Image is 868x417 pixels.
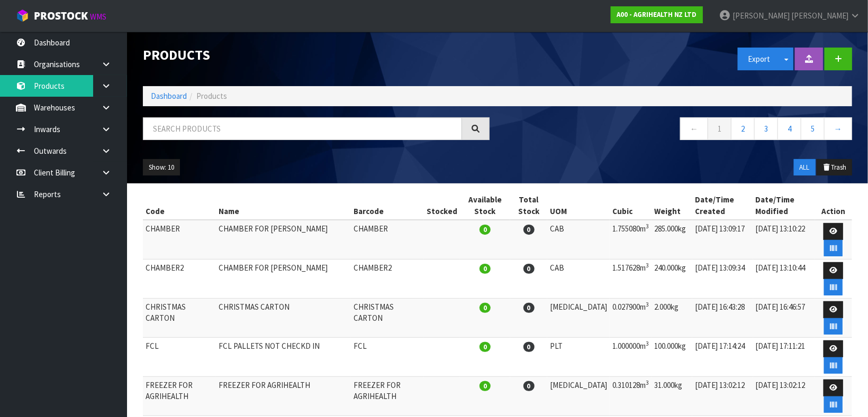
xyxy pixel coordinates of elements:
span: ProStock [34,9,88,23]
td: FREEZER FOR AGRIHEALTH [216,377,351,416]
td: [DATE] 13:02:12 [753,377,815,416]
th: Date/Time Modified [753,191,815,220]
span: 0 [480,381,491,391]
th: Action [815,191,852,220]
td: [DATE] 17:11:21 [753,338,815,377]
span: 0 [523,342,535,352]
nav: Page navigation [505,117,852,143]
td: 2.000kg [652,299,692,338]
th: Total Stock [510,191,547,220]
td: 240.000kg [652,260,692,299]
td: CHAMBER2 [351,260,424,299]
a: 4 [777,117,801,140]
button: ALL [794,159,816,176]
td: CHRISTMAS CARTON [143,299,216,338]
span: 0 [523,381,535,391]
td: CAB [547,260,610,299]
td: [MEDICAL_DATA] [547,299,610,338]
td: 1.000000m [610,338,652,377]
sup: 3 [646,262,649,269]
span: 0 [480,303,491,313]
td: 1.517628m [610,260,652,299]
input: Search products [143,117,462,140]
td: FCL [143,338,216,377]
th: Code [143,191,216,220]
span: 0 [480,342,491,352]
td: CHAMBER FOR [PERSON_NAME] [216,260,351,299]
td: CAB [547,220,610,260]
img: cube-alt.png [16,9,29,22]
span: 0 [523,264,535,274]
a: ← [680,117,708,140]
td: 100.000kg [652,338,692,377]
th: Available Stock [460,191,510,220]
td: 285.000kg [652,220,692,260]
td: 1.755080m [610,220,652,260]
a: A00 - AGRIHEALTH NZ LTD [611,6,703,23]
td: CHAMBER FOR [PERSON_NAME] [216,220,351,260]
span: [PERSON_NAME] [733,11,790,21]
td: CHRISTMAS CARTON [351,299,424,338]
span: 0 [480,225,491,235]
span: 0 [523,225,535,235]
td: [DATE] 17:14:24 [692,338,753,377]
sup: 3 [646,301,649,308]
td: [DATE] 13:09:17 [692,220,753,260]
th: Barcode [351,191,424,220]
td: [DATE] 13:10:44 [753,260,815,299]
td: CHRISTMAS CARTON [216,299,351,338]
span: [PERSON_NAME] [791,11,848,21]
th: Name [216,191,351,220]
td: [DATE] 16:43:28 [692,299,753,338]
td: 31.000kg [652,377,692,416]
td: [DATE] 13:10:22 [753,220,815,260]
td: CHAMBER2 [143,260,216,299]
sup: 3 [646,223,649,230]
th: Stocked [424,191,460,220]
td: FCL [351,338,424,377]
th: Cubic [610,191,652,220]
h1: Products [143,48,490,63]
td: CHAMBER [143,220,216,260]
td: 0.027900m [610,299,652,338]
sup: 3 [646,340,649,347]
span: 0 [523,303,535,313]
td: FREEZER FOR AGRIHEALTH [351,377,424,416]
td: PLT [547,338,610,377]
td: FREEZER FOR AGRIHEALTH [143,377,216,416]
strong: A00 - AGRIHEALTH NZ LTD [617,10,697,19]
th: Weight [652,191,692,220]
td: [DATE] 16:46:57 [753,299,815,338]
a: 5 [801,117,825,140]
a: 2 [731,117,755,140]
td: [DATE] 13:09:34 [692,260,753,299]
a: 3 [754,117,778,140]
th: Date/Time Created [692,191,753,220]
td: CHAMBER [351,220,424,260]
button: Export [738,48,780,70]
button: Show: 10 [143,159,180,176]
td: [DATE] 13:02:12 [692,377,753,416]
small: WMS [90,12,106,22]
th: UOM [547,191,610,220]
a: → [824,117,852,140]
td: FCL PALLETS NOT CHECKD IN [216,338,351,377]
span: Products [196,91,227,101]
a: Dashboard [151,91,187,101]
button: Trash [817,159,852,176]
span: 0 [480,264,491,274]
td: [MEDICAL_DATA] [547,377,610,416]
a: 1 [708,117,731,140]
sup: 3 [646,379,649,386]
td: 0.310128m [610,377,652,416]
